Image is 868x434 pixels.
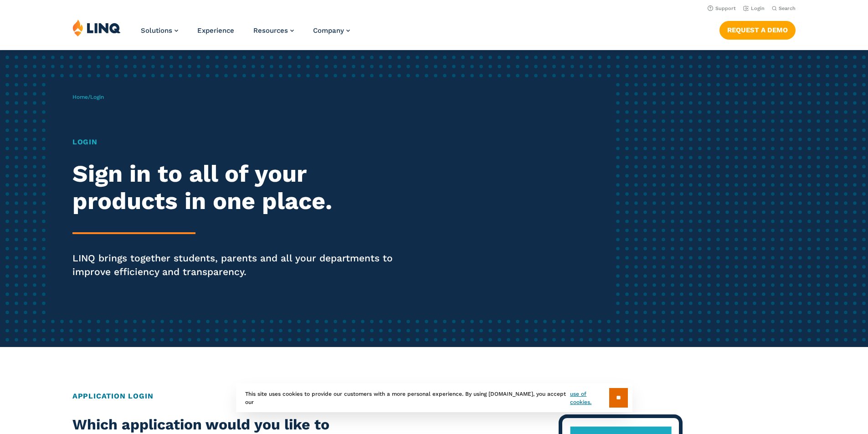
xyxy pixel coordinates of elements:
span: Resources [253,26,288,35]
span: Company [313,26,344,35]
a: Company [313,26,350,35]
a: Support [708,5,736,11]
a: use of cookies. [570,390,609,406]
a: Experience [197,26,234,35]
div: This site uses cookies to provide our customers with a more personal experience. By using [DOMAIN... [236,383,632,412]
a: Login [743,5,765,11]
a: Home [72,94,88,100]
a: Request a Demo [719,21,796,39]
nav: Primary Navigation [141,19,350,49]
h1: Login [72,137,407,148]
p: LINQ brings together students, parents and all your departments to improve efficiency and transpa... [72,251,407,279]
h2: Application Login [72,391,796,402]
span: Search [779,5,796,11]
h2: Sign in to all of your products in one place. [72,160,407,215]
nav: Button Navigation [719,19,796,39]
span: Login [90,94,104,100]
span: / [72,94,104,100]
span: Solutions [141,26,172,35]
a: Solutions [141,26,178,35]
a: Resources [253,26,294,35]
button: Open Search Bar [772,5,796,12]
img: LINQ | K‑12 Software [72,19,121,36]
